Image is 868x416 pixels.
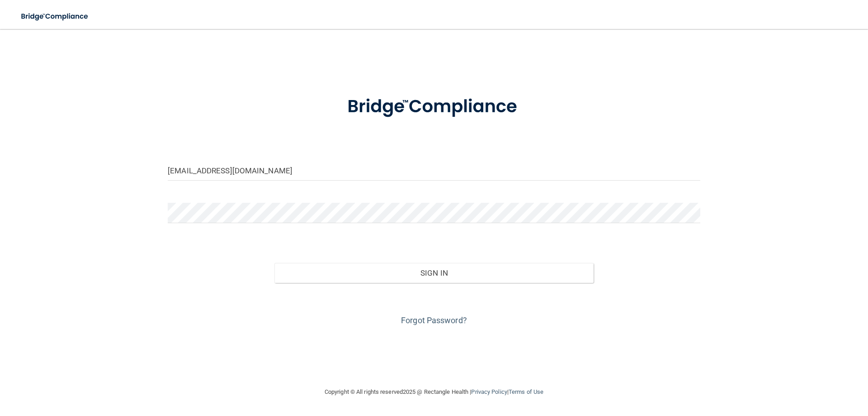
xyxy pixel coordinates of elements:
[168,160,700,181] input: Email
[509,388,543,395] a: Terms of Use
[14,7,97,26] img: bridge_compliance_login_screen.278c3ca4.svg
[269,378,599,406] div: Copyright © All rights reserved 2025 @ Rectangle Health | |
[471,388,507,395] a: Privacy Policy
[329,83,539,130] img: bridge_compliance_login_screen.278c3ca4.svg
[401,316,467,325] a: Forgot Password?
[274,263,594,283] button: Sign In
